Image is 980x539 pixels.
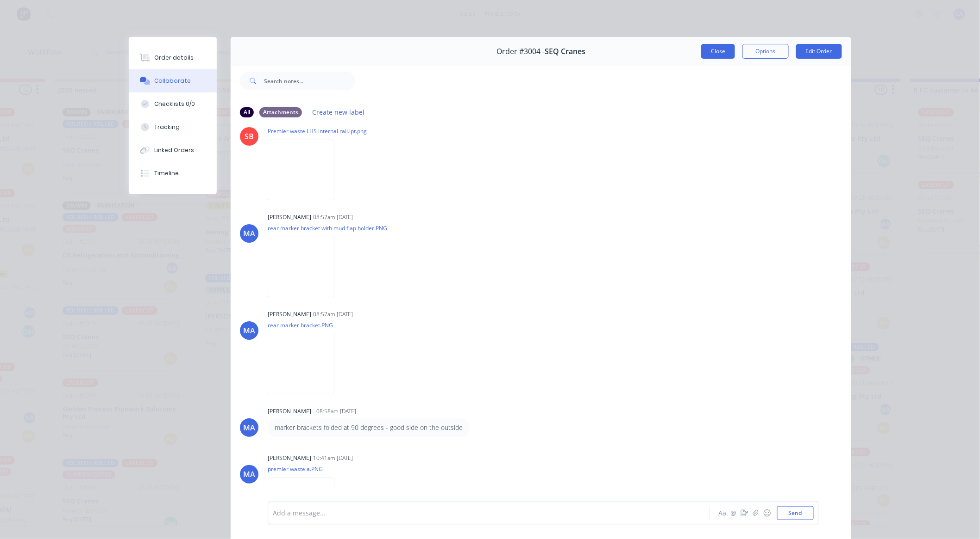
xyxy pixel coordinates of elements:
div: Timeline [155,169,179,178]
div: Collaborate [155,77,191,85]
div: All [240,107,254,117]
button: Timeline [129,162,217,185]
div: 08:57am [DATE] [313,310,353,318]
div: Tracking [155,123,180,131]
button: Edit Order [796,44,842,59]
button: Options [742,44,789,59]
button: Send [777,506,814,520]
button: Create new label [308,106,370,118]
div: - 08:58am [DATE] [313,407,356,416]
button: Close [701,44,735,59]
p: marker brackets folded at 90 degrees - good side on the outside [275,423,463,432]
div: 08:57am [DATE] [313,213,353,221]
div: Attachments [259,107,302,117]
div: Linked Orders [155,146,195,154]
button: Order details [129,46,217,69]
button: Linked Orders [129,139,217,162]
p: premier waste a.PNG [268,465,344,473]
div: Order details [155,54,194,62]
button: Tracking [129,116,217,139]
button: ☺ [761,508,773,519]
p: rear marker bracket.PNG [268,321,344,329]
div: SB [245,131,254,142]
button: Collaborate [129,69,217,92]
div: MA [243,228,255,239]
button: @ [728,508,739,519]
div: MA [243,469,255,480]
p: Premier waste LHS internal rail.ipt.png [268,127,367,135]
p: rear marker bracket with mud flap holder.PNG [268,224,387,232]
button: Aa [717,508,728,519]
div: Checklists 0/0 [155,100,195,108]
div: [PERSON_NAME] [268,213,311,221]
input: Search notes... [264,72,356,90]
div: [PERSON_NAME] [268,407,311,416]
div: 10:41am [DATE] [313,454,353,462]
div: MA [243,325,255,336]
div: MA [243,422,255,433]
div: [PERSON_NAME] [268,454,311,462]
div: [PERSON_NAME] [268,310,311,318]
span: SEQ Cranes [545,47,585,56]
button: Checklists 0/0 [129,92,217,116]
span: Order #3004 - [496,47,545,56]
